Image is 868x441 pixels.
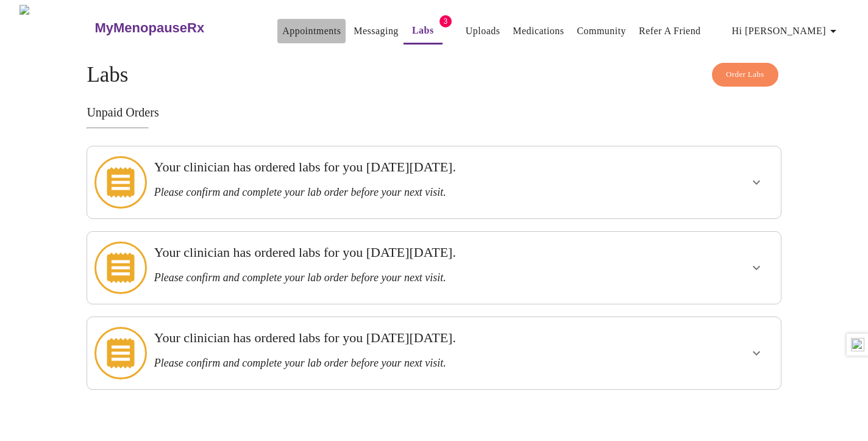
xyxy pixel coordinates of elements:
[466,23,500,40] a: Uploads
[742,339,771,368] button: show more
[154,357,647,370] h3: Please confirm and complete your lab order before your next visit.
[732,23,841,40] span: Hi [PERSON_NAME]
[513,23,564,40] a: Medications
[154,159,647,175] h3: Your clinician has ordered labs for you [DATE][DATE].
[634,19,706,43] button: Refer a Friend
[577,23,626,40] a: Community
[727,19,845,43] button: Hi [PERSON_NAME]
[87,106,781,120] h3: Unpaid Orders
[404,18,443,45] button: Labs
[94,20,204,36] h3: MyMenopauseRx
[508,19,569,43] button: Medications
[154,245,647,260] h3: Your clinician has ordered labs for you [DATE][DATE].
[639,23,701,40] a: Refer a Friend
[572,19,631,43] button: Community
[439,15,452,27] span: 3
[282,23,341,40] a: Appointments
[93,7,253,49] a: MyMenopauseRx
[349,19,403,43] button: Messaging
[154,271,647,284] h3: Please confirm and complete your lab order before your next visit.
[461,19,505,43] button: Uploads
[742,253,771,282] button: show more
[277,19,346,43] button: Appointments
[87,63,781,87] h4: Labs
[712,63,778,87] button: Order Labs
[154,330,647,346] h3: Your clinician has ordered labs for you [DATE][DATE].
[412,22,434,39] a: Labs
[726,68,764,82] span: Order Labs
[742,168,771,197] button: show more
[154,186,647,199] h3: Please confirm and complete your lab order before your next visit.
[20,5,93,51] img: MyMenopauseRx Logo
[354,23,398,40] a: Messaging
